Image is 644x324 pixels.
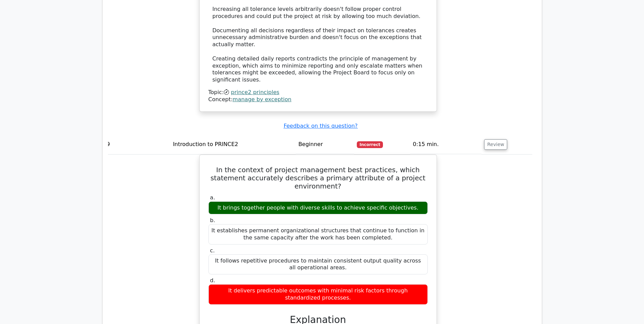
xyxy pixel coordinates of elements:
[357,141,383,148] span: Incorrect
[208,224,428,245] div: It establishes permanent organizational structures that continue to function in the same capacity...
[210,247,215,254] span: c.
[208,284,428,305] div: It delivers predictable outcomes with minimal risk factors through standardized processes.
[208,96,428,103] div: Concept:
[104,135,170,154] td: 9
[231,89,279,95] a: prince2 principles
[210,194,215,201] span: a.
[210,217,215,223] span: b.
[210,277,215,284] span: d.
[296,135,354,154] td: Beginner
[410,135,481,154] td: 0:15 min.
[208,254,428,275] div: It follows repetitive procedures to maintain consistent output quality across all operational areas.
[283,123,357,129] a: Feedback on this question?
[208,89,428,96] div: Topic:
[208,166,428,190] h5: In the context of project management best practices, which statement accurately describes a prima...
[208,201,428,215] div: It brings together people with diverse skills to achieve specific objectives.
[484,139,507,150] button: Review
[170,135,296,154] td: Introduction to PRINCE2
[233,96,291,103] a: manage by exception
